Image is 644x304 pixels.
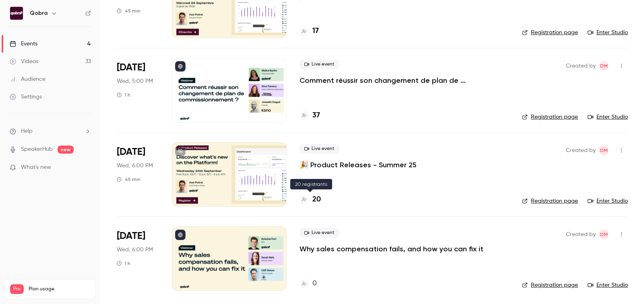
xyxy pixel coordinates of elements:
a: SpeakerHub [21,145,53,154]
div: 1 h [117,260,130,267]
div: Sep 24 Wed, 5:00 PM (Europe/Paris) [117,58,159,122]
span: Dylan Manceau [599,61,609,71]
a: Registration page [522,29,578,37]
div: Settings [10,93,42,101]
a: 0 [299,278,317,289]
span: DM [600,61,608,71]
h6: Qobra [30,9,47,17]
span: Created by [566,61,596,71]
div: Sep 24 Wed, 6:00 PM (Europe/Paris) [117,142,159,207]
h4: 20 [312,194,321,205]
h4: 0 [312,278,317,289]
a: 17 [299,26,319,37]
h4: 37 [312,110,320,121]
div: Audience [10,75,45,83]
span: Pro [10,284,24,294]
span: Wed, 6:00 PM [117,162,153,170]
a: 37 [299,110,320,121]
a: Registration page [522,281,578,289]
a: 20 [299,194,321,205]
span: What's new [21,163,51,172]
div: Oct 8 Wed, 6:00 PM (Europe/Paris) [117,226,159,291]
span: Live event [299,60,339,69]
span: Live event [299,144,339,154]
a: Enter Studio [588,197,628,205]
a: Registration page [522,113,578,121]
a: Enter Studio [588,281,628,289]
a: Enter Studio [588,113,628,121]
span: DM [600,230,608,239]
span: Help [21,127,33,136]
span: Live event [299,228,339,238]
span: Wed, 5:00 PM [117,77,153,85]
a: Registration page [522,197,578,205]
span: Created by [566,230,596,239]
span: DM [600,146,608,155]
span: [DATE] [117,61,145,74]
span: Wed, 6:00 PM [117,246,153,254]
div: 1 h [117,92,130,98]
a: 🎉 Product Releases - Summer 25 [299,160,417,170]
img: Qobra [10,7,23,20]
div: Events [10,40,37,48]
span: [DATE] [117,146,145,158]
a: Comment réussir son changement de plan de commissionnement ? [299,76,509,85]
div: Videos [10,58,38,66]
span: new [58,146,74,154]
span: Dylan Manceau [599,230,609,239]
a: Why sales compensation fails, and how you can fix it [299,244,483,254]
h4: 17 [312,26,319,37]
span: Plan usage [29,286,91,292]
span: Dylan Manceau [599,146,609,155]
div: 45 min [117,8,140,14]
li: help-dropdown-opener [10,127,91,136]
span: [DATE] [117,230,145,242]
a: Enter Studio [588,29,628,37]
div: 45 min [117,176,140,183]
span: Created by [566,146,596,155]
